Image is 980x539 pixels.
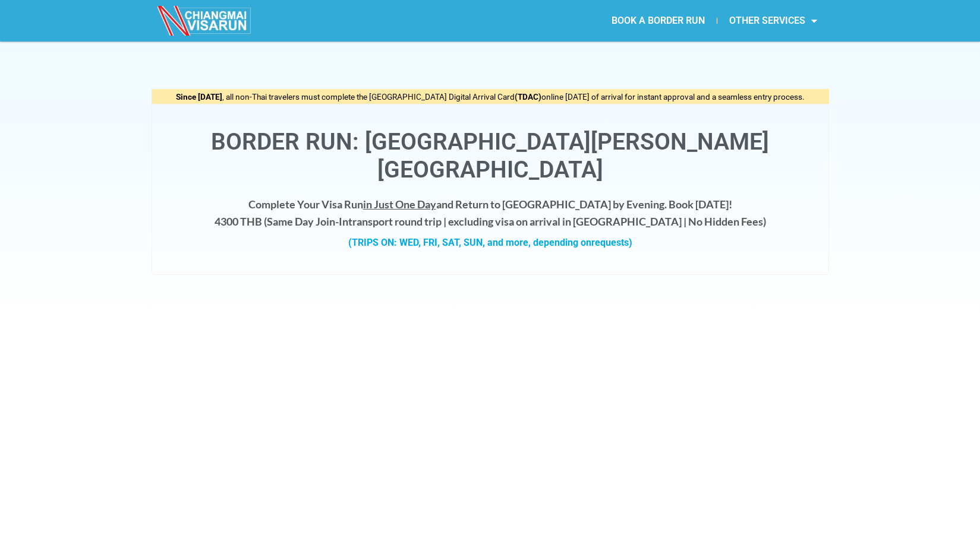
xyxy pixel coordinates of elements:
a: OTHER SERVICES [717,7,829,34]
a: BOOK A BORDER RUN [600,7,717,34]
h4: Complete Your Visa Run and Return to [GEOGRAPHIC_DATA] by Evening. Book [DATE]! 4300 THB ( transp... [164,196,817,230]
h1: Border Run: [GEOGRAPHIC_DATA][PERSON_NAME][GEOGRAPHIC_DATA] [164,128,817,184]
span: in Just One Day [363,198,436,211]
strong: (TRIPS ON: WED, FRI, SAT, SUN, and more, depending on [348,237,632,248]
strong: Since [DATE] [176,92,222,102]
strong: (TDAC) [515,92,541,102]
span: requests) [591,237,632,248]
span: , all non-Thai travelers must complete the [GEOGRAPHIC_DATA] Digital Arrival Card online [DATE] o... [176,92,805,102]
nav: Menu [490,7,829,34]
strong: Same Day Join-In [267,215,348,228]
